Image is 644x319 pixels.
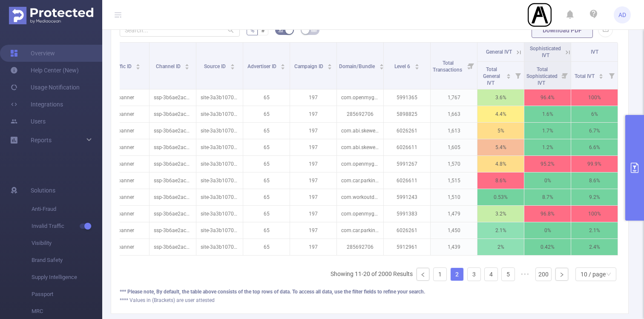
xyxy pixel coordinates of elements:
[328,66,332,69] i: icon: caret-down
[149,222,196,239] p: ssp-3b6ae2ac02754b4c
[337,172,383,189] p: com.car.parking.bus.mania.traffic.jam
[185,66,190,69] i: icon: caret-down
[156,63,182,69] span: Channel ID
[379,63,384,68] div: Sort
[535,267,552,281] li: 200
[327,63,332,68] div: Sort
[120,288,620,296] div: *** Please note, By default, the table above consists of the top rows of data. To access all data...
[384,106,430,122] p: 5898825
[149,156,196,172] p: ssp-3b6ae2ac02754b4c
[501,267,515,281] li: 5
[477,123,524,139] p: 5%
[149,139,196,155] p: ssp-3b6ae2ac02754b4c
[243,239,290,255] p: 65
[243,222,290,239] p: 65
[571,139,618,155] p: 6.6%
[384,189,430,205] p: 5991243
[243,206,290,222] p: 65
[103,206,149,222] p: banner
[536,268,551,281] a: 200
[384,239,430,255] p: 5912961
[524,206,571,222] p: 96.8%
[506,72,511,78] div: Sort
[196,189,243,205] p: site-3a3b10701547939b
[311,27,316,32] i: icon: table
[243,106,290,122] p: 65
[532,23,593,38] button: Download PDF
[416,267,430,281] li: Previous Page
[196,172,243,189] p: site-3a3b10701547939b
[502,268,515,281] a: 5
[524,239,571,255] p: 0.42%
[477,239,524,255] p: 2%
[477,106,524,122] p: 4.4%
[420,272,425,277] i: icon: left
[230,66,235,69] i: icon: caret-down
[196,206,243,222] p: site-3a3b10701547939b
[230,63,235,68] div: Sort
[196,222,243,239] p: site-3a3b10701547939b
[196,156,243,172] p: site-3a3b10701547939b
[339,63,376,69] span: Domain/Bundle
[10,45,55,62] a: Overview
[618,6,626,23] span: AD
[431,189,477,205] p: 1,510
[294,63,325,69] span: Campaign ID
[243,89,290,106] p: 65
[196,239,243,255] p: site-3a3b10701547939b
[518,267,532,281] li: Next 5 Pages
[290,172,336,189] p: 197
[196,123,243,139] p: site-3a3b10701547939b
[485,268,497,281] a: 4
[250,27,254,34] span: %
[518,267,532,281] span: •••
[103,189,149,205] p: banner
[32,269,102,286] span: Supply Intelligence
[524,156,571,172] p: 95.2%
[149,172,196,189] p: ssp-3b6ae2ac02754b4c
[337,189,383,205] p: com.workoutdev.manfit.fitpro
[559,272,564,277] i: icon: right
[524,172,571,189] p: 0%
[247,63,278,69] span: Advertiser ID
[243,139,290,155] p: 65
[337,239,383,255] p: 285692706
[230,63,235,65] i: icon: caret-up
[196,139,243,155] p: site-3a3b10701547939b
[331,267,413,281] li: Showing 11-20 of 2000 Results
[477,89,524,106] p: 3.6%
[571,89,618,106] p: 100%
[243,189,290,205] p: 65
[328,63,332,65] i: icon: caret-up
[465,43,477,89] i: Filter menu
[337,156,383,172] p: com.openmygame.android.sky.words
[506,75,511,78] i: icon: caret-down
[337,222,383,239] p: com.car.parking.bus.mania.traffic.jam
[384,156,430,172] p: 5991267
[394,63,411,69] span: Level 6
[120,296,620,304] div: **** Values in (Brackets) are user attested
[32,201,102,218] span: Anti-Fraud
[103,123,149,139] p: banner
[196,106,243,122] p: site-3a3b10701547939b
[414,63,419,65] i: icon: caret-up
[149,89,196,106] p: ssp-3b6ae2ac02754b4c
[281,63,285,65] i: icon: caret-up
[31,137,52,144] span: Reports
[290,139,336,155] p: 197
[477,172,524,189] p: 8.6%
[431,139,477,155] p: 1,605
[135,63,141,68] div: Sort
[103,156,149,172] p: banner
[450,267,464,281] li: 2
[196,89,243,106] p: site-3a3b10701547939b
[483,66,500,86] span: Total General IVT
[261,27,265,34] span: #
[524,139,571,155] p: 1.2%
[31,132,52,149] a: Reports
[149,123,196,139] p: ssp-3b6ae2ac02754b4c
[290,222,336,239] p: 197
[512,62,524,89] i: Filter menu
[486,49,512,55] span: General IVT
[477,222,524,239] p: 2.1%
